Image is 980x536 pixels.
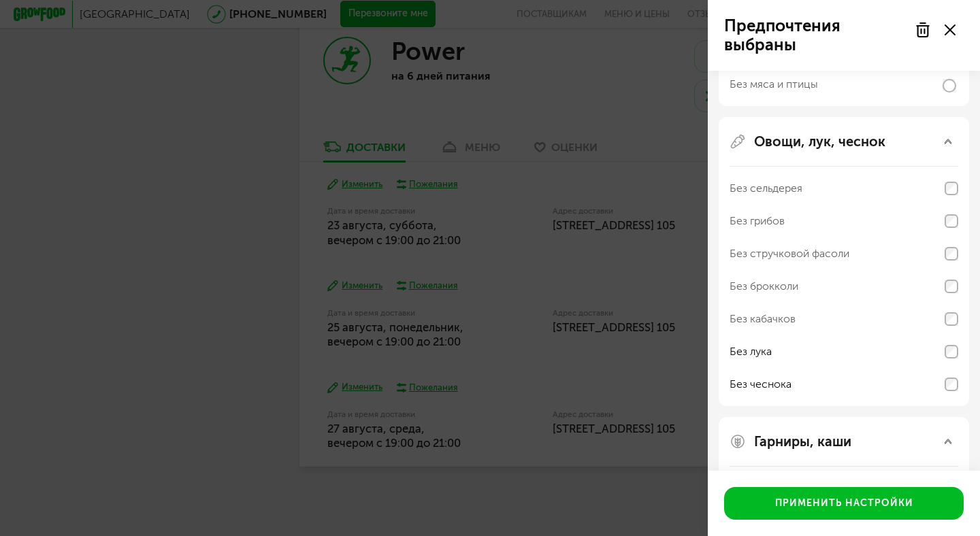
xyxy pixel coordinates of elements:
[730,344,772,360] div: Без лука
[730,376,791,392] div: Без чеснока
[730,213,785,229] div: Без грибов
[754,433,851,450] p: Гарниры, каши
[754,133,885,150] p: Овощи, лук, чеснок
[730,180,802,197] div: Без сельдерея
[730,76,818,93] div: Без мяса и птицы
[730,311,796,327] div: Без кабачков
[730,246,849,262] div: Без стручковой фасоли
[724,16,906,54] p: Предпочтения выбраны
[724,487,964,520] button: Применить настройки
[730,278,798,295] div: Без брокколи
